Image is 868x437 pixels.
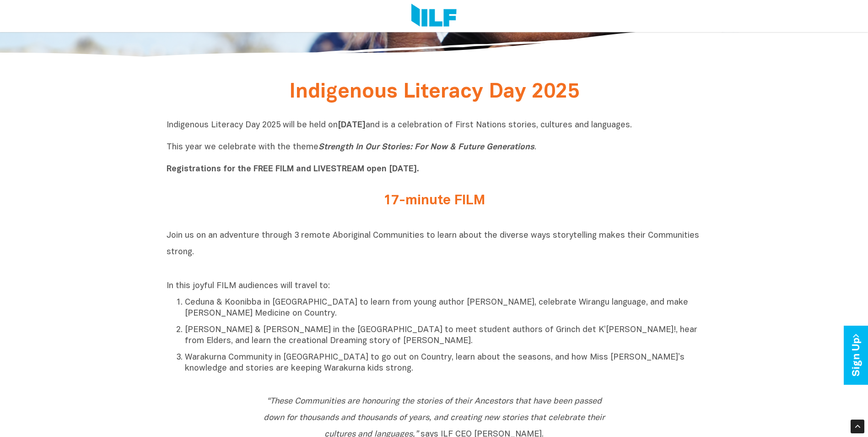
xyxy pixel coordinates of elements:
[289,83,579,102] span: Indigenous Literacy Day 2025
[167,281,702,292] p: In this joyful FILM audiences will travel to:
[185,297,702,319] p: Ceduna & Koonibba in [GEOGRAPHIC_DATA] to learn from young author [PERSON_NAME], celebrate Wirang...
[185,352,702,374] p: Warakurna Community in [GEOGRAPHIC_DATA] to go out on Country, learn about the seasons, and how M...
[167,232,699,256] span: Join us on an adventure through 3 remote Aboriginal Communities to learn about the diverse ways s...
[167,120,702,175] p: Indigenous Literacy Day 2025 will be held on and is a celebration of First Nations stories, cultu...
[338,121,366,129] b: [DATE]
[318,143,534,151] i: Strength In Our Stories: For Now & Future Generations
[851,420,864,433] div: Scroll Back to Top
[167,165,419,173] b: Registrations for the FREE FILM and LIVESTREAM open [DATE].
[411,4,457,28] img: Logo
[185,325,702,347] p: [PERSON_NAME] & [PERSON_NAME] in the [GEOGRAPHIC_DATA] to meet student authors of Grinch det K’[P...
[263,193,606,208] h2: 17-minute FILM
